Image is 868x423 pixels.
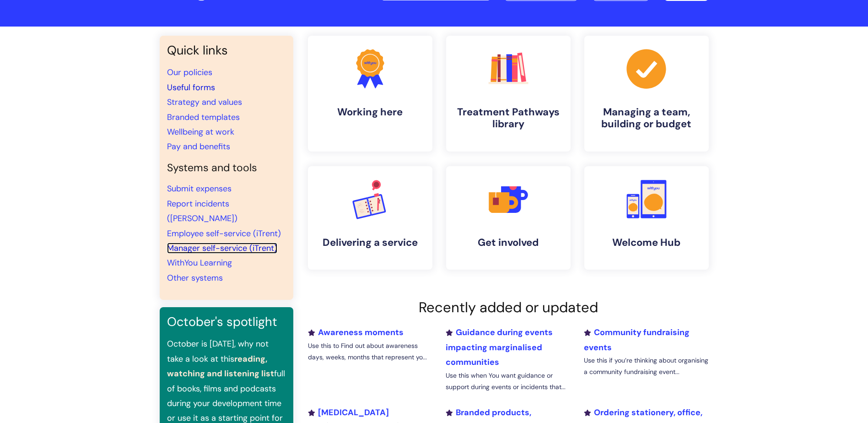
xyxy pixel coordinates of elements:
[446,166,571,270] a: Get involved
[446,36,571,152] a: Treatment Pathways library
[446,370,570,393] p: Use this when You want guidance or support during events or incidents that...
[315,237,425,249] h4: Delivering a service
[308,299,709,316] h2: Recently added or updated
[453,106,563,130] h4: Treatment Pathways library
[167,141,230,152] a: Pay and benefits
[308,407,389,418] a: [MEDICAL_DATA]
[167,243,277,254] a: Manager self-service (iTrent)
[308,327,404,338] a: Awareness moments
[167,112,240,123] a: Branded templates
[167,162,286,174] h4: Systems and tools
[308,166,432,270] a: Delivering a service
[167,183,232,194] a: Submit expenses
[167,43,286,58] h3: Quick links
[167,272,223,283] a: Other systems
[584,36,709,152] a: Managing a team, building or budget
[592,106,701,130] h4: Managing a team, building or budget
[167,257,232,268] a: WithYou Learning
[167,198,237,224] a: Report incidents ([PERSON_NAME])
[584,355,708,378] p: Use this if you’re thinking about organising a community fundraising event...
[308,340,432,363] p: Use this to Find out about awareness days, weeks, months that represent yo...
[584,166,709,270] a: Welcome Hub
[453,237,563,249] h4: Get involved
[315,106,425,118] h4: Working here
[167,315,286,329] h3: October's spotlight
[167,126,234,137] a: Wellbeing at work
[446,327,553,368] a: Guidance during events impacting marginalised communities
[584,327,690,352] a: Community fundraising events
[167,228,281,239] a: Employee self-service (iTrent)
[592,237,701,249] h4: Welcome Hub
[308,36,432,152] a: Working here
[167,82,215,93] a: Useful forms
[167,97,242,108] a: Strategy and values
[167,67,212,78] a: Our policies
